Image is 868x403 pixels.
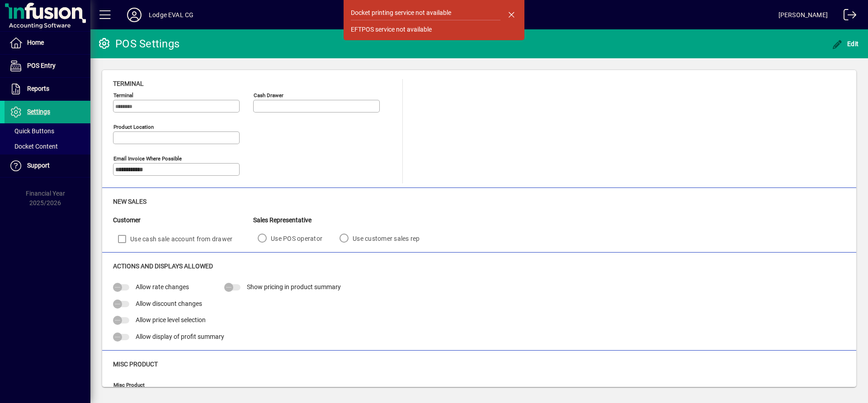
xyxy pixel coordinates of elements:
[113,155,182,162] mat-label: Email Invoice where possible
[97,37,179,51] div: POS Settings
[27,162,50,169] span: Support
[113,124,154,130] mat-label: Product location
[136,333,224,340] span: Allow display of profit summary
[5,32,90,54] a: Home
[254,92,283,98] mat-label: Cash Drawer
[113,92,133,98] mat-label: Terminal
[9,127,54,135] span: Quick Buttons
[247,283,341,291] span: Show pricing in product summary
[832,40,859,47] span: Edit
[27,39,44,46] span: Home
[837,2,857,31] a: Logout
[136,300,202,307] span: Allow discount changes
[120,7,149,23] button: Profile
[113,80,144,87] span: Terminal
[5,55,90,77] a: POS Entry
[113,262,213,270] span: Actions and Displays Allowed
[193,8,778,22] span: [DATE] 12:02
[113,198,146,205] span: New Sales
[27,85,49,92] span: Reports
[9,143,58,150] span: Docket Content
[5,139,90,154] a: Docket Content
[27,62,56,69] span: POS Entry
[27,108,50,115] span: Settings
[136,316,206,323] span: Allow price level selection
[5,155,90,177] a: Support
[253,216,433,225] div: Sales Representative
[113,361,158,368] span: Misc Product
[351,25,432,34] div: EFTPOS service not available
[113,216,253,225] div: Customer
[5,123,90,139] a: Quick Buttons
[778,8,828,22] div: [PERSON_NAME]
[136,283,189,291] span: Allow rate changes
[830,36,861,52] button: Edit
[5,78,90,100] a: Reports
[113,382,145,388] mat-label: Misc Product
[149,8,193,22] div: Lodge EVAL CG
